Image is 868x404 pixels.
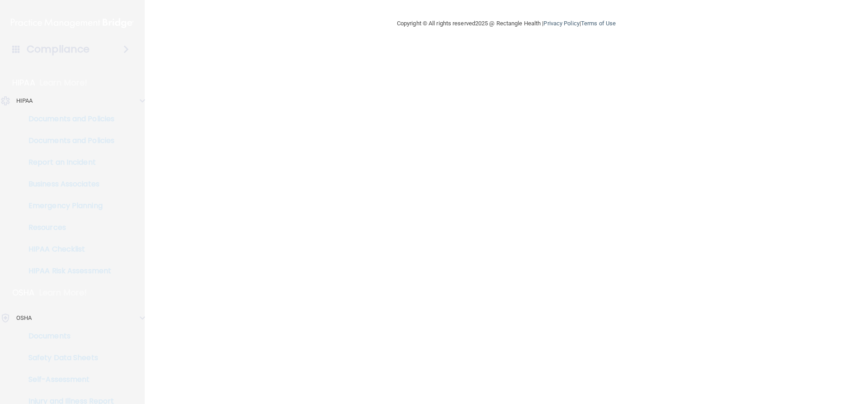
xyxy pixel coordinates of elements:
p: Self-Assessment [6,375,129,384]
p: Learn More! [39,287,87,298]
p: Learn More! [40,77,88,88]
p: HIPAA Checklist [6,245,129,254]
p: OSHA [12,287,35,298]
p: Safety Data Sheets [6,353,129,362]
p: Documents and Policies [6,136,129,145]
p: HIPAA [12,77,35,88]
p: Emergency Planning [6,201,129,210]
h4: Compliance [27,43,90,56]
div: Copyright © All rights reserved 2025 @ Rectangle Health | | [341,9,671,38]
img: PMB logo [11,14,134,32]
p: Resources [6,223,129,232]
p: OSHA [16,313,32,323]
a: Terms of Use [581,20,616,27]
p: Documents [6,332,129,341]
a: Privacy Policy [543,20,579,27]
p: Business Associates [6,180,129,189]
p: HIPAA Risk Assessment [6,266,129,276]
p: Documents and Policies [6,114,129,124]
p: HIPAA [16,95,33,106]
p: Report an Incident [6,158,129,167]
